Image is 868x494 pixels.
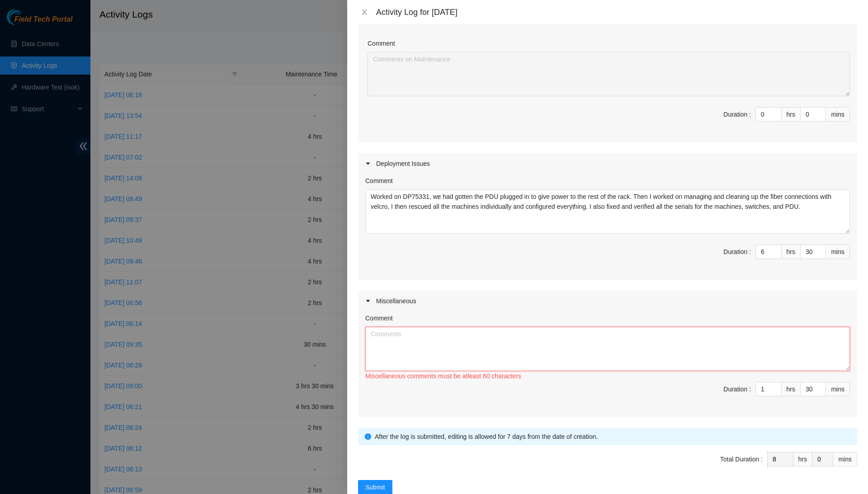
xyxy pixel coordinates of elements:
[826,107,850,122] div: mins
[375,432,850,442] div: After the log is submitted, editing is allowed for 7 days from the date of creation.
[368,38,395,48] label: Comment
[365,327,850,371] textarea: Comment
[782,382,801,396] div: hrs
[365,433,371,440] span: info-circle
[365,371,850,381] div: Miscellaneous comments must be atleast 60 characters
[826,245,850,259] div: mins
[365,176,393,186] label: Comment
[358,291,857,311] div: Miscellaneous
[793,452,812,466] div: hrs
[368,52,850,96] textarea: Comment
[365,482,385,492] span: Submit
[826,382,850,396] div: mins
[782,107,801,122] div: hrs
[723,109,751,119] div: Duration :
[782,245,801,259] div: hrs
[365,189,850,234] textarea: Comment
[376,7,857,17] div: Activity Log for [DATE]
[723,247,751,257] div: Duration :
[358,153,857,174] div: Deployment Issues
[365,161,371,166] span: caret-right
[358,8,371,17] button: Close
[365,298,371,304] span: caret-right
[365,313,393,323] label: Comment
[723,384,751,394] div: Duration :
[720,454,763,464] div: Total Duration :
[833,452,857,466] div: mins
[361,9,368,16] span: close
